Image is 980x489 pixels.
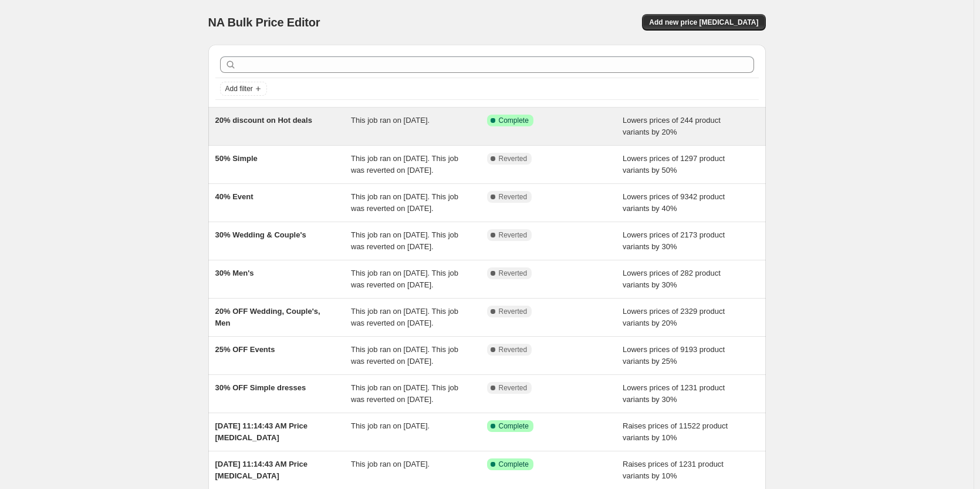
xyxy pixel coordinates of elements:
[351,421,430,430] span: This job ran on [DATE].
[225,84,253,93] span: Add filter
[499,230,528,240] span: Reverted
[215,192,254,201] span: 40% Event
[499,421,529,431] span: Complete
[351,307,458,327] span: This job ran on [DATE]. This job was reverted on [DATE].
[499,154,528,163] span: Reverted
[351,460,430,468] span: This job ran on [DATE].
[351,230,458,251] span: This job ran on [DATE]. This job was reverted on [DATE].
[623,192,725,213] span: Lowers prices of 9342 product variants by 40%
[215,154,258,163] span: 50% Simple
[215,460,308,480] span: [DATE] 11:14:43 AM Price [MEDICAL_DATA]
[623,383,725,404] span: Lowers prices of 1231 product variants by 30%
[215,383,306,392] span: 30% OFF Simple dresses
[351,383,458,404] span: This job ran on [DATE]. This job was reverted on [DATE].
[351,154,458,175] span: This job ran on [DATE]. This job was reverted on [DATE].
[208,16,320,29] span: NA Bulk Price Editor
[351,192,458,213] span: This job ran on [DATE]. This job was reverted on [DATE].
[623,116,721,136] span: Lowers prices of 244 product variants by 20%
[499,345,528,354] span: Reverted
[351,269,458,289] span: This job ran on [DATE]. This job was reverted on [DATE].
[499,269,528,278] span: Reverted
[220,82,267,96] button: Add filter
[499,307,528,316] span: Reverted
[215,269,254,277] span: 30% Men's
[215,345,275,354] span: 25% OFF Events
[623,421,728,442] span: Raises prices of 11522 product variants by 10%
[351,116,430,125] span: This job ran on [DATE].
[649,18,758,27] span: Add new price [MEDICAL_DATA]
[215,116,312,125] span: 20% discount on Hot deals
[499,383,528,393] span: Reverted
[215,307,320,327] span: 20% OFF Wedding, Couple's, Men
[351,345,458,366] span: This job ran on [DATE]. This job was reverted on [DATE].
[642,14,765,31] button: Add new price [MEDICAL_DATA]
[499,192,528,202] span: Reverted
[499,460,529,469] span: Complete
[623,154,725,175] span: Lowers prices of 1297 product variants by 50%
[215,421,308,442] span: [DATE] 11:14:43 AM Price [MEDICAL_DATA]
[499,116,529,125] span: Complete
[623,307,725,327] span: Lowers prices of 2329 product variants by 20%
[215,230,306,239] span: 30% Wedding & Couple's
[623,230,725,251] span: Lowers prices of 2173 product variants by 30%
[623,269,721,289] span: Lowers prices of 282 product variants by 30%
[623,460,724,480] span: Raises prices of 1231 product variants by 10%
[623,345,725,366] span: Lowers prices of 9193 product variants by 25%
